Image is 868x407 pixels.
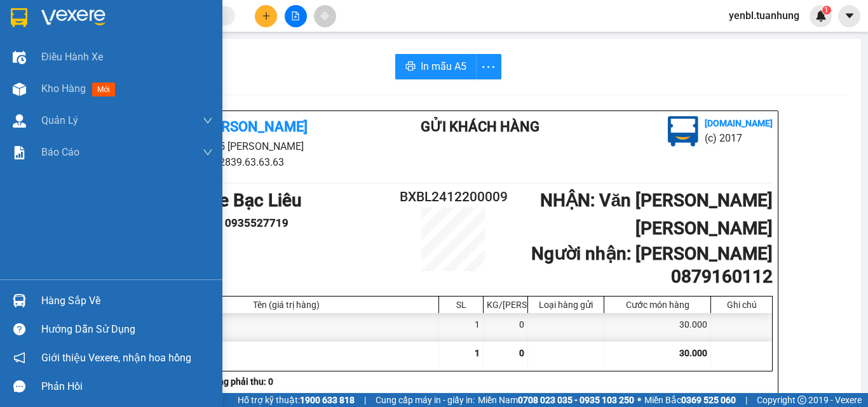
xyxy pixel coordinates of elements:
img: warehouse-icon [13,83,26,96]
span: In mẫu A5 [421,58,466,74]
span: notification [13,352,25,364]
li: (c) 2017 [705,130,773,146]
span: 30.000 [679,348,707,358]
strong: 0708 023 035 - 0935 103 250 [518,395,634,405]
img: logo-vxr [11,8,27,27]
span: mới [92,83,115,97]
div: 0 [484,313,528,342]
div: Phản hồi [41,377,213,396]
span: 0 [519,348,524,358]
span: down [203,147,213,157]
strong: 0369 525 060 [681,395,736,405]
li: 02839.63.63.63 [133,154,370,170]
b: Tổng phải thu: 0 [208,377,273,387]
span: copyright [797,396,806,404]
span: | [364,393,366,407]
div: KG/[PERSON_NAME] [487,300,524,310]
span: aim [320,11,329,20]
span: printer [405,61,416,73]
span: Miền Bắc [644,393,736,407]
span: 1 [475,348,480,358]
span: Quản Lý [41,112,78,128]
div: Loại hàng gửi [531,300,600,310]
span: Miền Nam [478,393,634,407]
button: printerIn mẫu A5 [395,54,477,79]
img: warehouse-icon [13,294,26,307]
div: 1 BALO (Khác) [134,313,439,342]
span: Cung cấp máy in - giấy in: [376,393,475,407]
button: plus [255,5,277,27]
span: | [745,393,747,407]
div: Hướng dẫn sử dụng [41,320,213,339]
b: Gửi khách hàng [421,119,539,135]
span: Điều hành xe [41,49,103,65]
div: SL [442,300,480,310]
span: file-add [291,11,300,20]
div: Cước món hàng [607,300,707,310]
div: Tên (giá trị hàng) [137,300,435,310]
span: question-circle [13,323,25,335]
div: Ghi chú [714,300,769,310]
b: [DOMAIN_NAME] [705,118,773,128]
div: 1 [439,313,484,342]
span: down [203,116,213,126]
span: Báo cáo [41,144,79,160]
span: message [13,380,25,392]
span: 1 [824,6,829,15]
h2: BXBL2412200009 [400,187,506,208]
li: 85 [PERSON_NAME] [133,138,370,154]
img: warehouse-icon [13,51,26,64]
span: Giới thiệu Vexere, nhận hoa hồng [41,350,191,366]
strong: 1900 633 818 [300,395,355,405]
span: Kho hàng [41,83,86,95]
div: 30.000 [604,313,711,342]
button: more [476,54,501,79]
img: icon-new-feature [815,10,827,22]
img: solution-icon [13,146,26,159]
b: [PERSON_NAME] [201,119,308,135]
span: plus [262,11,271,20]
span: ⚪️ [637,397,641,403]
span: caret-down [844,10,855,22]
sup: 1 [822,6,831,15]
span: yenbl.tuanhung [719,8,810,23]
span: Hỗ trợ kỹ thuật: [238,393,355,407]
button: aim [314,5,336,27]
img: warehouse-icon [13,114,26,128]
span: more [477,59,501,75]
div: Hàng sắp về [41,291,213,310]
b: Người nhận : [PERSON_NAME] 0879160112 [531,243,773,287]
img: logo.jpg [668,116,698,147]
b: NHẬN : Văn [PERSON_NAME] [PERSON_NAME] [540,190,773,239]
button: caret-down [838,5,860,27]
button: file-add [285,5,307,27]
